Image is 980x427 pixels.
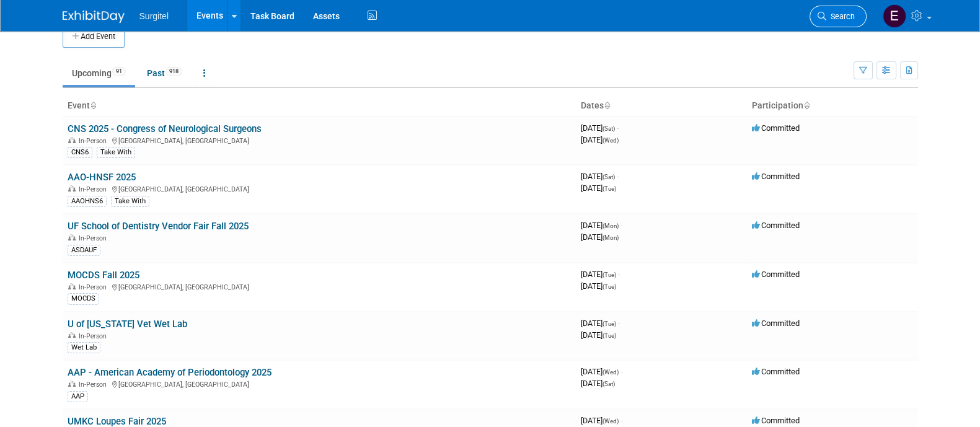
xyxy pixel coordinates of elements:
span: Committed [752,172,800,181]
span: (Wed) [603,137,619,144]
th: Dates [576,95,747,117]
div: Take With [97,147,135,158]
a: Sort by Participation Type [803,100,810,110]
img: ExhibitDay [63,11,125,23]
span: Search [826,12,855,21]
img: In-Person Event [68,185,76,191]
span: (Tue) [603,283,616,290]
th: Participation [747,95,918,117]
a: U of [US_STATE] Vet Wet Lab [68,319,187,330]
span: In-Person [79,381,110,389]
span: [DATE] [581,135,619,144]
img: In-Person Event [68,332,76,338]
img: In-Person Event [68,381,76,387]
button: Add Event [63,25,125,48]
span: 918 [166,67,182,76]
span: (Tue) [603,271,616,278]
div: [GEOGRAPHIC_DATA], [GEOGRAPHIC_DATA] [68,379,571,389]
span: [DATE] [581,281,616,291]
div: [GEOGRAPHIC_DATA], [GEOGRAPHIC_DATA] [68,135,571,145]
span: [DATE] [581,270,620,279]
span: 91 [112,67,126,76]
img: In-Person Event [68,137,76,143]
span: Committed [752,270,800,279]
img: In-Person Event [68,283,76,289]
img: In-Person Event [68,234,76,240]
span: [DATE] [581,172,619,181]
span: [DATE] [581,232,619,242]
a: UF School of Dentistry Vendor Fair Fall 2025 [68,221,249,232]
span: - [620,367,622,376]
span: Committed [752,123,800,133]
div: Wet Lab [68,342,100,353]
a: MOCDS Fall 2025 [68,270,139,281]
div: Take With [111,196,149,207]
span: (Sat) [603,125,615,132]
span: [DATE] [581,183,616,193]
span: Surgitel [139,11,169,21]
span: Committed [752,319,800,328]
span: (Mon) [603,234,619,241]
span: (Mon) [603,222,619,229]
a: Upcoming91 [63,61,135,85]
span: [DATE] [581,367,622,376]
div: ASDAUF [68,245,100,256]
span: - [618,270,620,279]
span: (Tue) [603,320,616,327]
div: AAOHNS6 [68,196,107,207]
span: (Sat) [603,381,615,387]
span: [DATE] [581,416,622,425]
a: AAO-HNSF 2025 [68,172,136,183]
a: UMKC Loupes Fair 2025 [68,416,166,427]
a: CNS 2025 - Congress of Neurological Surgeons [68,123,262,134]
span: [DATE] [581,319,620,328]
span: (Sat) [603,174,615,180]
span: - [617,123,619,133]
a: Sort by Start Date [604,100,610,110]
span: - [620,416,622,425]
img: Event Coordinator [883,4,906,28]
span: (Tue) [603,332,616,339]
span: [DATE] [581,221,622,230]
span: In-Person [79,332,110,340]
a: Search [810,6,867,27]
div: [GEOGRAPHIC_DATA], [GEOGRAPHIC_DATA] [68,281,571,291]
span: - [618,319,620,328]
span: (Tue) [603,185,616,192]
a: Sort by Event Name [90,100,96,110]
a: AAP - American Academy of Periodontology 2025 [68,367,271,378]
span: Committed [752,367,800,376]
span: (Wed) [603,418,619,425]
th: Event [63,95,576,117]
div: CNS6 [68,147,92,158]
span: In-Person [79,234,110,242]
span: - [617,172,619,181]
span: In-Person [79,283,110,291]
span: Committed [752,416,800,425]
div: AAP [68,391,88,402]
div: [GEOGRAPHIC_DATA], [GEOGRAPHIC_DATA] [68,183,571,193]
span: (Wed) [603,369,619,376]
span: - [620,221,622,230]
span: In-Person [79,137,110,145]
div: MOCDS [68,293,99,304]
span: [DATE] [581,123,619,133]
span: [DATE] [581,379,615,388]
span: In-Person [79,185,110,193]
span: [DATE] [581,330,616,340]
span: Committed [752,221,800,230]
a: Past918 [138,61,192,85]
